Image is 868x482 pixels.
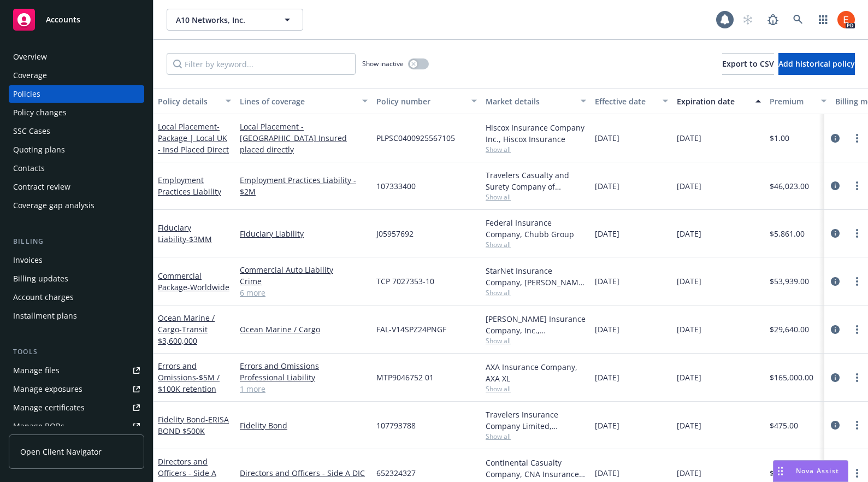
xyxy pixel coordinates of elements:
div: Manage files [13,362,60,379]
span: [DATE] [595,467,619,479]
div: Expiration date [677,96,749,107]
div: Contacts [13,160,45,177]
a: Commercial Auto Liability [240,264,368,275]
span: 107333400 [376,180,416,192]
a: 6 more [240,287,368,298]
span: J05957692 [376,228,414,239]
div: Continental Casualty Company, CNA Insurance, RT Specialty Insurance Services, LLC (RSG Specialty,... [486,457,586,480]
a: Installment plans [9,307,144,325]
a: Policies [9,85,144,103]
span: [DATE] [677,420,701,431]
a: more [851,419,864,432]
a: more [851,323,864,336]
a: circleInformation [829,179,842,192]
button: Lines of coverage [235,88,372,114]
div: Tools [9,346,144,357]
a: Coverage gap analysis [9,197,144,214]
div: Manage certificates [13,399,85,416]
span: PLPSC0400925567105 [376,132,455,144]
a: Manage BORs [9,418,144,435]
a: more [851,132,864,145]
a: more [851,275,864,288]
a: Crime [240,275,368,287]
span: Show all [486,192,586,202]
a: more [851,467,864,480]
span: FAL-V14SPZ24PNGF [376,324,446,335]
button: Add historical policy [778,53,855,75]
a: circleInformation [829,419,842,432]
span: Nova Assist [796,466,839,475]
a: SSC Cases [9,122,144,140]
button: Premium [765,88,831,114]
a: circleInformation [829,132,842,145]
div: Coverage gap analysis [13,197,95,214]
button: Market details [481,88,591,114]
a: Overview [9,48,144,66]
div: StarNet Insurance Company, [PERSON_NAME] Corporation, Berkley Technology Underwriters (Internatio... [486,265,586,288]
div: Account charges [13,289,74,306]
span: Show all [486,288,586,297]
span: [DATE] [595,324,619,335]
span: Show all [486,384,586,393]
div: Quoting plans [13,141,65,158]
a: circleInformation [829,275,842,288]
a: Professional Liability [240,372,368,383]
span: [DATE] [677,228,701,239]
a: Contract review [9,178,144,196]
a: Coverage [9,67,144,84]
button: Effective date [591,88,672,114]
button: Policy details [153,88,235,114]
span: - Package | Local UK - Insd Placed Direct [158,121,229,155]
a: circleInformation [829,323,842,336]
span: Show all [486,145,586,154]
img: photo [837,11,855,28]
div: Policy changes [13,104,67,121]
a: Fiduciary Liability [158,222,212,244]
span: 652324327 [376,467,416,479]
button: Export to CSV [722,53,774,75]
div: Drag to move [773,461,787,481]
span: TCP 7027353-10 [376,275,434,287]
span: - $3MM [186,234,212,244]
a: Ocean Marine / Cargo [158,313,215,346]
span: - Worldwide [187,282,229,292]
a: Local Placement [158,121,229,155]
span: $475.00 [770,420,798,431]
a: Report a Bug [762,9,784,31]
a: Fidelity Bond [158,414,229,436]
span: Export to CSV [722,58,774,69]
a: Account charges [9,289,144,306]
a: Employment Practices Liability [158,175,221,197]
a: Manage files [9,362,144,379]
span: Manage exposures [9,380,144,398]
span: 107793788 [376,420,416,431]
div: Federal Insurance Company, Chubb Group [486,217,586,240]
button: Expiration date [672,88,765,114]
a: Invoices [9,251,144,269]
span: Accounts [46,15,80,24]
div: AXA Insurance Company, AXA XL [486,361,586,384]
a: Billing updates [9,270,144,287]
div: Installment plans [13,307,77,325]
a: Accounts [9,4,144,35]
div: Premium [770,96,814,107]
span: $29,640.00 [770,324,809,335]
a: Quoting plans [9,141,144,158]
div: Billing [9,236,144,247]
span: Show all [486,336,586,345]
span: [DATE] [595,420,619,431]
span: [DATE] [677,275,701,287]
input: Filter by keyword... [167,53,356,75]
a: Ocean Marine / Cargo [240,324,368,335]
a: Search [787,9,809,31]
div: Policies [13,85,40,103]
div: Lines of coverage [240,96,356,107]
span: [DATE] [677,467,701,479]
div: Policy details [158,96,219,107]
a: Commercial Package [158,271,229,292]
a: Local Placement - [GEOGRAPHIC_DATA] Insured placed directly [240,121,368,155]
div: Market details [486,96,574,107]
a: Manage certificates [9,399,144,416]
div: Policy number [376,96,465,107]
span: [DATE] [677,180,701,192]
